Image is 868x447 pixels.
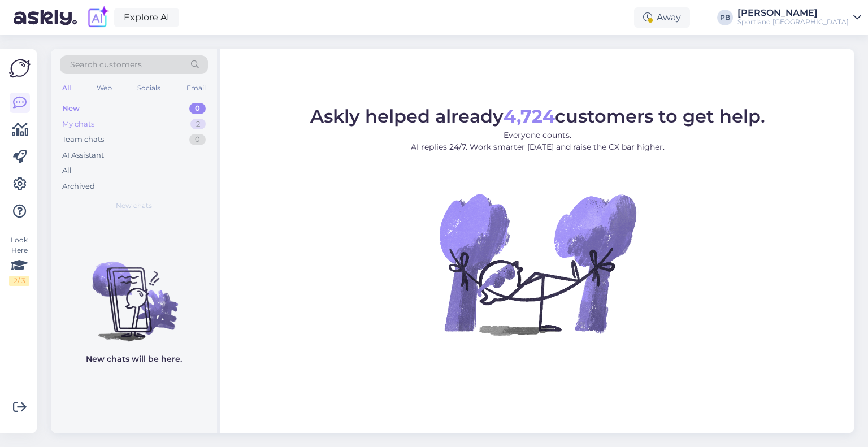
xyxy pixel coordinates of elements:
div: 2 [190,119,206,130]
div: Team chats [62,134,104,145]
div: Email [184,81,208,96]
div: Sportland [GEOGRAPHIC_DATA] [737,18,849,27]
div: 0 [189,103,206,114]
img: No Chat active [436,162,639,366]
img: Askly Logo [9,58,31,79]
a: [PERSON_NAME]Sportland [GEOGRAPHIC_DATA] [737,8,861,27]
div: 2 / 3 [9,276,29,286]
div: New [62,103,80,114]
p: New chats will be here. [86,353,182,365]
span: Askly helped already customers to get help. [310,105,765,127]
a: Explore AI [114,8,179,27]
span: Search customers [70,59,142,71]
div: My chats [62,119,94,130]
p: Everyone counts. AI replies 24/7. Work smarter [DATE] and raise the CX bar higher. [310,129,765,153]
img: No chats [51,241,217,343]
div: PB [717,10,733,25]
div: Look Here [9,235,29,286]
div: All [60,81,73,96]
div: AI Assistant [62,150,104,161]
div: Web [94,81,114,96]
div: Archived [62,181,95,192]
b: 4,724 [504,105,555,127]
div: 0 [189,134,206,145]
img: explore-ai [86,6,110,29]
div: Socials [135,81,163,96]
div: [PERSON_NAME] [737,8,849,18]
span: New chats [116,201,152,211]
div: All [62,165,72,176]
div: Away [634,7,690,28]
